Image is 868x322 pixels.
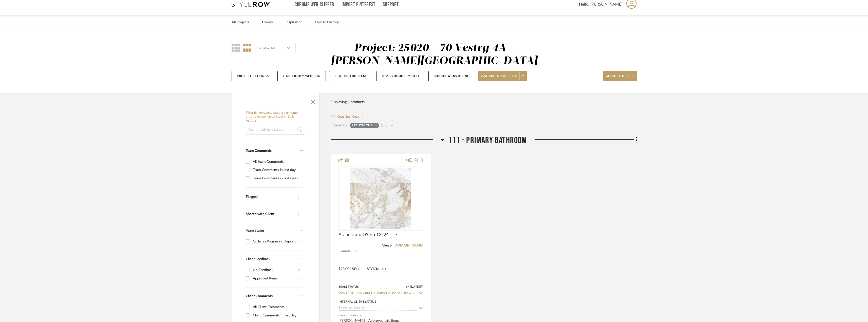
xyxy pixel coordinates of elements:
[478,71,527,81] button: Share with client
[298,266,301,274] div: (1)
[342,249,357,254] span: Artistic Tile
[603,71,637,81] button: More tools
[246,125,305,135] input: Search within 1 results
[428,71,475,81] button: Budget & Invoicing
[246,149,272,153] span: Team Comments
[338,232,397,238] span: Arabescato D'Oro 12x24 Tile
[579,1,622,7] span: Hello, [PERSON_NAME]
[381,122,395,129] button: Clear All
[308,96,318,106] button: Close
[336,113,363,120] span: Reorder Rooms
[232,71,274,81] button: Project Settings
[409,285,420,289] span: [DATE]
[338,306,417,311] input: Type to Search…
[393,244,423,247] a: [DOMAIN_NAME]
[331,43,538,66] div: Project: 25020 - 70 Vestry 4A - [PERSON_NAME][GEOGRAPHIC_DATA]
[246,111,305,123] h6: Filter by keyword, category or name prior to exporting to Excel or Bulk Actions
[382,244,393,247] span: View on
[246,212,296,216] div: Shared with Client
[338,285,359,289] div: Team Status
[253,158,301,166] div: All Team Comments
[331,97,365,107] div: Displaying 1 products
[232,19,249,26] a: All Projects
[339,166,423,230] div: 0
[253,274,298,282] div: Approved Items
[406,285,409,288] span: on
[376,71,425,81] button: CSV Product Import
[253,174,301,182] div: Team Comments in last week
[253,266,298,274] div: No Feedback
[298,274,301,282] div: (1)
[481,74,518,82] span: Share with client
[253,237,298,245] div: Order in Progress / Deposit Paid / Balance due
[253,311,301,319] div: Client Comments in last day
[286,19,303,26] a: Inspiration
[329,71,373,81] button: + Quick Add Items
[351,124,373,129] div: Artistic Tile
[606,74,628,82] span: More tools
[253,303,301,311] div: All Client Comments
[383,3,399,7] a: Support
[331,113,363,120] button: Reorder Rooms
[331,123,347,128] div: Filtered by
[295,3,334,7] a: Chrome Web Clipper
[246,195,296,199] div: Flagged
[246,257,270,261] span: Client Feedback
[262,19,273,26] a: Library
[298,237,301,245] div: (1)
[349,167,412,230] img: Arabescato D'Oro 12x24 Tile
[246,294,273,298] span: Client Comments
[342,3,375,7] a: Import Pinterest
[246,229,265,232] span: Team Status
[338,249,342,254] span: By
[253,166,301,174] div: Team Comments in last day
[338,299,376,304] div: Internal Client Status
[277,71,326,81] button: + Add Room/Section
[315,19,339,26] a: Upload History
[448,135,527,146] span: 111 - Primary Bathroom
[338,291,417,296] input: Type to Search…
